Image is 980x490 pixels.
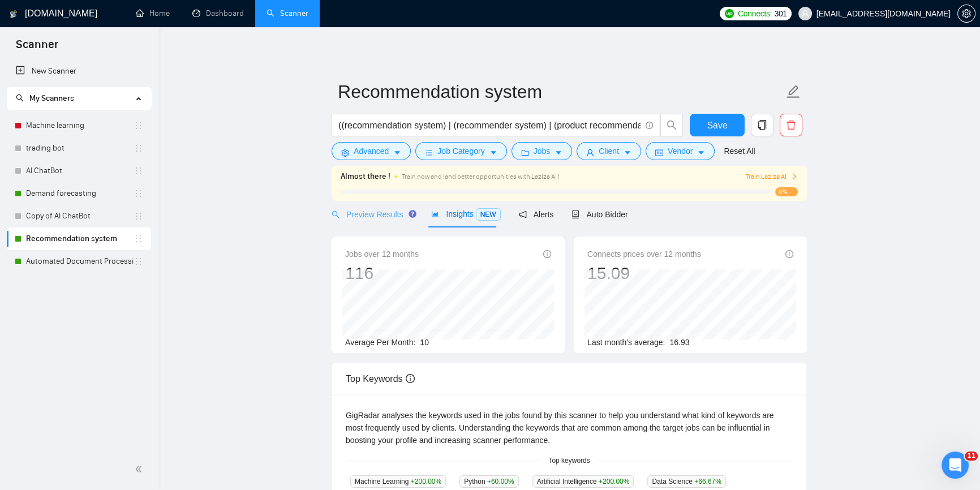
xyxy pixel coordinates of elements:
[26,137,134,160] a: trading bot
[393,148,401,157] span: caret-down
[10,5,18,23] img: logo
[751,114,773,136] button: copy
[746,171,798,182] button: Train Laziza AI
[519,210,527,218] span: notification
[694,478,721,485] span: +66.67 %
[411,478,441,485] span: +200.00 %
[425,148,433,157] span: bars
[646,122,653,129] span: info-circle
[338,78,784,106] input: Scanner name...
[134,257,143,266] span: holder
[16,60,142,83] a: New Scanner
[26,250,134,273] a: Automated Document Processing
[668,145,693,157] span: Vendor
[26,182,134,205] a: Demand forecasting
[26,205,134,227] a: Copy of AI ChatBot
[541,455,596,466] span: Top keywords
[669,338,689,347] span: 16.93
[521,148,529,157] span: folder
[965,452,978,461] span: 11
[420,338,429,347] span: 10
[7,60,151,83] li: New Scanner
[599,145,619,157] span: Client
[26,114,134,137] a: Machine learning
[16,93,74,103] span: My Scanners
[801,10,809,18] span: user
[350,475,446,488] span: Machine Learning
[774,7,786,20] span: 301
[134,212,143,221] span: holder
[402,173,560,180] span: Train now and land better opportunities with Laziza AI !
[791,173,798,180] span: right
[354,145,389,157] span: Advanced
[332,142,411,160] button: settingAdvancedcaret-down
[647,475,725,488] span: Data Science
[697,148,705,157] span: caret-down
[346,363,793,395] div: Top Keywords
[587,248,701,260] span: Connects prices over 12 months
[134,189,143,198] span: holder
[751,120,773,130] span: copy
[332,210,339,218] span: search
[775,187,798,196] span: 0%
[786,84,801,99] span: edit
[345,263,419,284] div: 116
[134,234,143,243] span: holder
[532,475,634,488] span: Artificial Intelligence
[571,210,627,219] span: Auto Bidder
[534,145,551,157] span: Jobs
[7,160,151,182] li: AI ChatBot
[134,144,143,153] span: holder
[7,227,151,250] li: Recommendation system
[192,8,244,18] a: dashboardDashboard
[738,7,772,20] span: Connects:
[646,142,715,160] button: idcardVendorcaret-down
[437,145,484,157] span: Job Category
[415,142,506,160] button: barsJob Categorycaret-down
[690,114,745,136] button: Save
[725,9,734,18] img: upwork-logo.png
[267,8,308,18] a: searchScanner
[7,250,151,273] li: Automated Document Processing
[345,338,415,347] span: Average Per Month:
[345,248,419,260] span: Jobs over 12 months
[942,452,969,479] iframe: Intercom live chat
[957,5,975,23] button: setting
[587,263,701,284] div: 15.09
[332,210,413,219] span: Preview Results
[476,208,501,221] span: NEW
[407,209,418,219] div: Tooltip anchor
[26,227,134,250] a: Recommendation system
[431,210,439,218] span: area-chart
[655,148,663,157] span: idcard
[785,250,793,258] span: info-circle
[16,94,24,102] span: search
[431,209,500,218] span: Insights
[341,170,390,183] span: Almost there !
[338,118,641,132] input: Search Freelance Jobs...
[487,478,514,485] span: +60.00 %
[7,205,151,227] li: Copy of AI ChatBot
[543,250,551,258] span: info-circle
[512,142,573,160] button: folderJobscaret-down
[7,36,67,60] span: Scanner
[624,148,631,157] span: caret-down
[724,145,755,157] a: Reset All
[661,120,682,130] span: search
[136,8,170,18] a: homeHome
[571,210,579,218] span: robot
[599,478,629,485] span: +200.00 %
[341,148,349,157] span: setting
[957,9,975,18] a: setting
[489,148,497,157] span: caret-down
[134,121,143,130] span: holder
[7,182,151,205] li: Demand forecasting
[7,114,151,137] li: Machine learning
[519,210,554,219] span: Alerts
[135,463,146,475] span: double-left
[406,374,415,383] span: info-circle
[29,93,74,103] span: My Scanners
[26,160,134,182] a: AI ChatBot
[577,142,641,160] button: userClientcaret-down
